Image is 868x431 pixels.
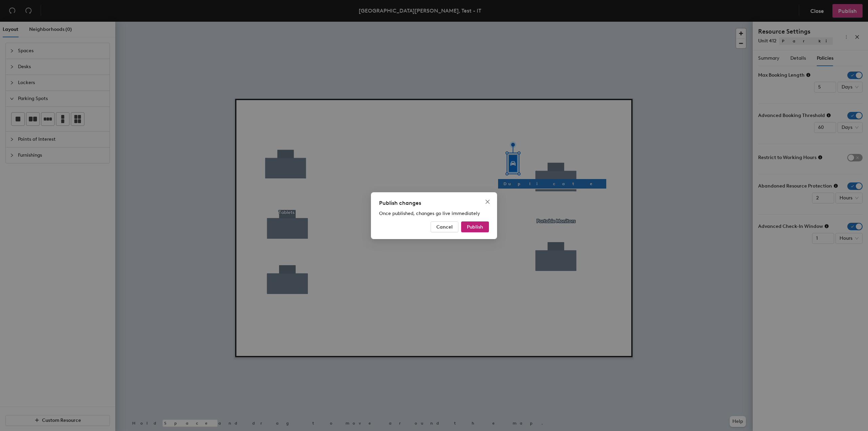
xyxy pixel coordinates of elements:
span: Cancel [436,224,453,230]
button: Publish [461,221,489,232]
span: Close [482,199,493,204]
button: Close [482,196,493,207]
button: Cancel [431,221,458,232]
div: Publish changes [379,199,489,207]
span: Publish [467,224,483,230]
span: Once published, changes go live immediately [379,211,480,216]
span: close [485,199,490,204]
